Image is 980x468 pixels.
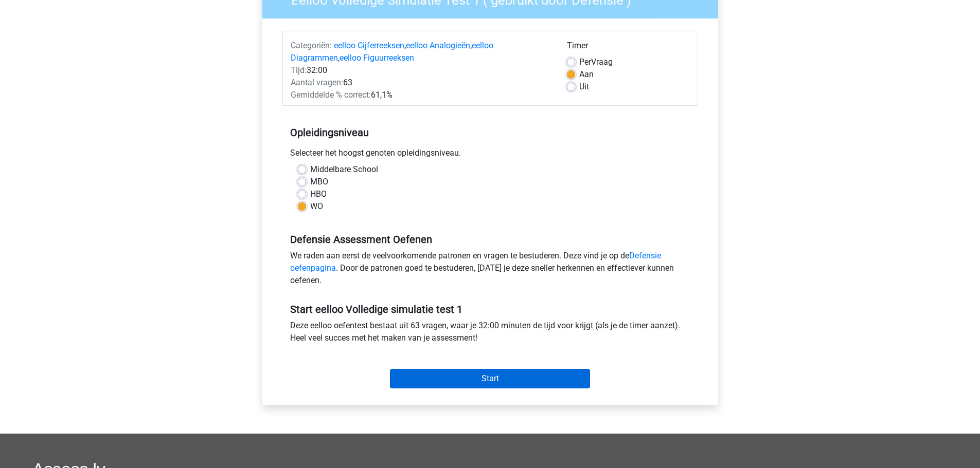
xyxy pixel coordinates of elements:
[282,320,698,348] div: Deze eelloo oefentest bestaat uit 63 vragen, waar je 32:00 minuten de tijd voor krijgt (als je de...
[283,64,559,77] div: 32:00
[334,41,404,50] a: eelloo Cijferreeksen
[310,176,328,188] label: MBO
[290,233,690,246] h5: Defensie Assessment Oefenen
[283,40,559,64] div: , , ,
[282,147,698,163] div: Selecteer het hoogst genoten opleidingsniveau.
[283,77,559,89] div: 63
[282,250,698,291] div: We raden aan eerst de veelvoorkomende patronen en vragen te bestuderen. Deze vind je op de . Door...
[310,188,327,200] label: HBO
[310,200,323,213] label: WO
[291,41,332,50] span: Categoriën:
[579,56,613,68] label: Vraag
[567,40,690,56] div: Timer
[290,303,690,315] h5: Start eelloo Volledige simulatie test 1
[579,57,591,67] span: Per
[283,89,559,101] div: 61,1%
[579,68,594,81] label: Aan
[340,53,414,63] a: eelloo Figuurreeksen
[290,122,690,143] h5: Opleidingsniveau
[291,65,307,75] span: Tijd:
[390,369,590,388] input: Start
[291,90,371,100] span: Gemiddelde % correct:
[406,41,470,50] a: eelloo Analogieën
[310,163,378,176] label: Middelbare School
[579,81,589,93] label: Uit
[291,78,343,87] span: Aantal vragen:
